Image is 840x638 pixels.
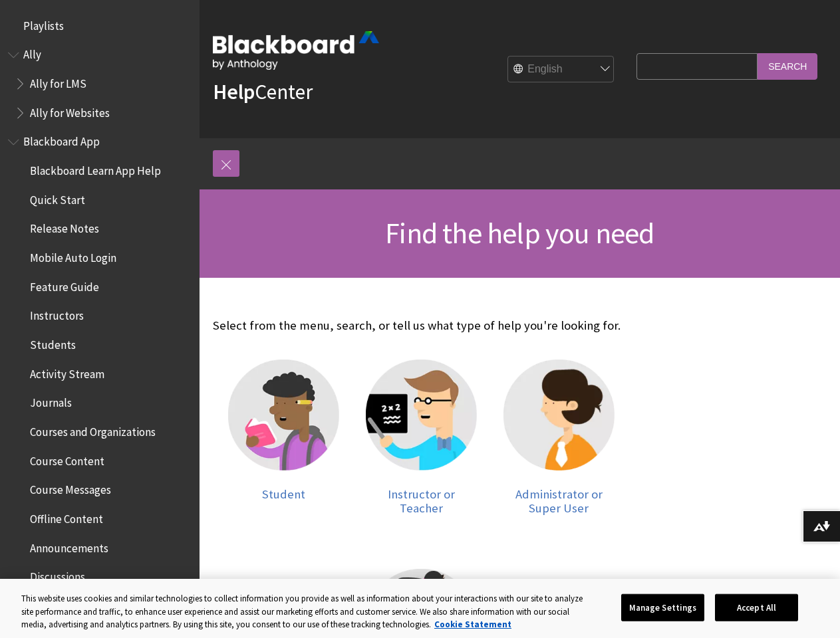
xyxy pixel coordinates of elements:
[758,53,817,79] input: Search
[30,537,108,555] span: Announcements
[30,159,161,177] span: Blackboard Learn App Help
[8,44,192,124] nav: Book outline for Anthology Ally Help
[503,360,615,471] img: Administrator
[30,189,85,207] span: Quick Start
[434,619,511,630] a: More information about your privacy, opens in a new tab
[715,593,798,621] button: Accept All
[30,247,116,265] span: Mobile Auto Login
[213,317,630,334] p: Select from the menu, search, or tell us what type of help you're looking for.
[30,102,110,120] span: Ally for Websites
[213,78,313,105] a: HelpCenter
[30,566,85,584] span: Discussions
[30,363,104,381] span: Activity Stream
[30,392,72,410] span: Journals
[228,360,339,515] a: Student Student
[30,450,104,468] span: Course Content
[503,360,615,515] a: Administrator Administrator or Super User
[213,31,379,70] img: Blackboard by Anthology
[508,56,615,83] select: Site Language Selector
[30,305,84,323] span: Instructors
[30,276,99,294] span: Feature Guide
[30,218,99,236] span: Release Notes
[262,486,305,502] span: Student
[621,593,704,621] button: Manage Settings
[366,360,477,471] img: Instructor
[228,360,339,471] img: Student
[385,215,654,251] span: Find the help you need
[8,15,192,37] nav: Book outline for Playlists
[388,486,455,516] span: Instructor or Teacher
[30,72,86,90] span: Ally for LMS
[21,592,588,631] div: This website uses cookies and similar technologies to collect information you provide as well as ...
[213,78,255,105] strong: Help
[30,508,103,526] span: Offline Content
[23,131,100,149] span: Blackboard App
[515,486,603,516] span: Administrator or Super User
[366,360,477,515] a: Instructor Instructor or Teacher
[30,479,111,497] span: Course Messages
[30,421,156,439] span: Courses and Organizations
[23,44,41,62] span: Ally
[23,15,64,33] span: Playlists
[30,334,76,352] span: Students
